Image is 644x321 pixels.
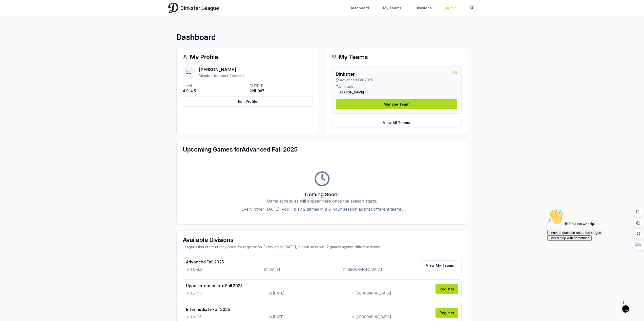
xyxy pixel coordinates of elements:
p: 4.0-4.5 [183,88,246,93]
a: My Teams [380,4,404,13]
iframe: chat widget [620,298,636,313]
a: Edit Profile [183,96,313,107]
p: UNH987 [250,88,313,93]
p: Every other [DATE], you'll play 2 games in a 2-hour session against different teams. [183,206,462,212]
div: 👋Hi! How can we help?I have a question about the leagueI need help with something [2,2,93,34]
a: Divisions [412,4,435,13]
h4: Advanced Fall 2025 [186,259,419,265]
p: Advanced Fall 2025 [336,78,373,83]
img: :wave: [2,2,18,18]
div: [PERSON_NAME] [336,90,367,95]
a: Register [435,284,458,294]
p: DUPR ID [250,83,313,88]
h4: Upper Intermediate Fall 2025 [186,283,432,289]
span: [DATE] [268,267,280,272]
span: [GEOGRAPHIC_DATA] [346,267,382,272]
p: Level [183,83,246,88]
span: Dinkster League [180,5,219,12]
span: [DATE] [273,314,285,319]
button: I have a question about the league [2,23,58,29]
h1: Dashboard [176,33,468,42]
div: My Teams [331,54,462,60]
div: My Profile [183,54,313,60]
div: Leagues that are currently open for registration. Every other [DATE], 2-hour sessions, 2 games ag... [183,244,462,250]
span: 3.5-4.0 [190,291,202,296]
p: Game schedules will appear here once the season starts. [183,198,462,204]
span: 3.0-3.5 [190,314,201,319]
h3: Dinkster [336,70,373,78]
span: [GEOGRAPHIC_DATA] [356,291,391,296]
span: [GEOGRAPHIC_DATA] [356,314,391,319]
p: Teammates [336,85,457,89]
div: Upcoming Games for Advanced Fall 2025 [183,146,462,153]
a: View My Teams [422,260,458,270]
p: Member for about 2 months [199,73,244,78]
img: Dinkster [168,3,178,13]
a: View All Teams [331,118,462,128]
h4: Intermediate Fall 2025 [186,306,432,312]
iframe: chat widget [545,207,636,296]
span: CD [183,66,195,78]
span: 4.0-4.5 [190,267,202,272]
a: Admin [443,4,460,13]
span: [DATE] [273,291,285,296]
button: CD [468,4,476,12]
a: Dashboard [346,4,372,13]
a: Manage Team [336,99,457,109]
h3: Coming Soon! [183,191,462,198]
p: [PERSON_NAME] [199,66,244,73]
button: I need help with something [2,29,46,34]
a: Register [435,308,458,318]
div: Available Divisions [183,237,462,243]
a: Dinkster League [168,3,219,13]
span: Hi! How can we help? [2,15,50,19]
